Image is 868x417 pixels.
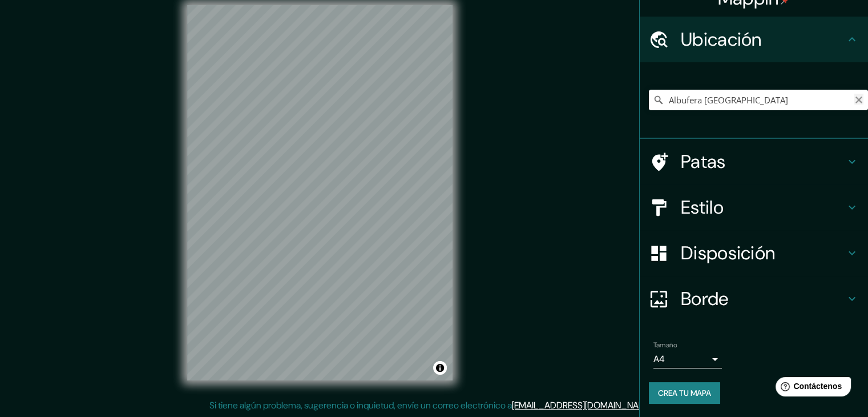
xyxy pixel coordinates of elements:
font: Estilo [681,195,724,219]
font: Si tiene algún problema, sugerencia o inquietud, envíe un correo electrónico a [209,399,512,411]
font: Disposición [681,241,775,265]
div: Ubicación [640,17,868,62]
div: Estilo [640,185,868,230]
button: Activar o desactivar atribución [433,361,447,375]
font: Borde [681,287,729,311]
button: Claro [854,94,863,105]
input: Elige tu ciudad o zona [649,90,868,110]
div: Disposición [640,230,868,276]
iframe: Lanzador de widgets de ayuda [766,372,855,404]
font: Patas [681,150,726,174]
font: Tamaño [653,340,677,350]
div: A4 [653,350,722,368]
div: Borde [640,276,868,322]
button: Crea tu mapa [649,382,720,404]
div: Patas [640,139,868,185]
font: Crea tu mapa [658,388,711,398]
font: A4 [653,353,665,365]
font: Ubicación [681,27,762,51]
a: [EMAIL_ADDRESS][DOMAIN_NAME] [512,399,653,411]
canvas: Mapa [187,5,453,380]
